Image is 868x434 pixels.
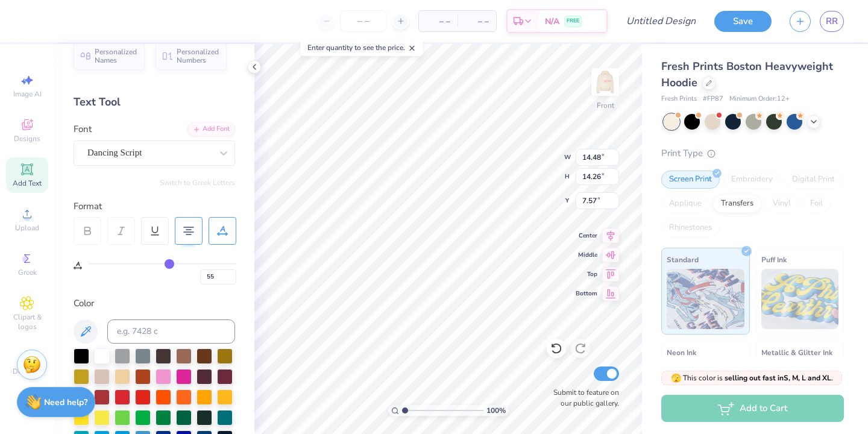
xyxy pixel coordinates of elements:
span: – – [426,15,450,28]
div: Format [74,200,236,213]
button: Switch to Greek Letters [160,178,235,187]
div: Transfers [713,195,761,213]
span: Puff Ink [761,253,787,266]
span: Designs [14,134,40,143]
span: Fresh Prints Boston Heavyweight Hoodie [661,59,833,90]
span: N/A [545,15,559,28]
div: Vinyl [765,195,799,213]
label: Submit to feature on our public gallery. [547,387,619,409]
div: Screen Print [661,171,720,189]
span: Center [576,231,597,240]
input: Untitled Design [617,9,705,33]
span: Standard [667,253,699,266]
label: Font [74,122,92,136]
input: – – [340,10,387,32]
span: Metallic & Glitter Ink [761,346,832,359]
div: Applique [661,195,709,213]
span: Bottom [576,289,597,298]
span: Greek [18,268,37,277]
span: Middle [576,251,597,259]
div: Embroidery [723,171,781,189]
div: Text Tool [74,94,235,110]
span: RR [826,14,838,28]
span: Decorate [13,366,42,376]
img: Puff Ink [761,269,839,329]
input: e.g. 7428 c [107,319,235,344]
span: # FP87 [703,94,723,104]
span: This color is . [671,373,833,383]
span: Clipart & logos [6,312,48,332]
span: 🫣 [671,373,681,384]
div: Digital Print [784,171,843,189]
strong: Need help? [44,397,87,408]
span: Minimum Order: 12 + [729,94,790,104]
span: Neon Ink [667,346,696,359]
div: Add Font [187,122,235,136]
div: Color [74,297,235,310]
span: – – [465,15,489,28]
div: Enter quantity to see the price. [301,39,423,56]
button: Save [714,11,772,32]
img: Standard [667,269,744,329]
span: FREE [567,17,579,25]
img: Front [593,70,617,94]
div: Print Type [661,146,844,160]
span: Upload [15,223,39,233]
div: Foil [802,195,831,213]
span: Add Text [13,178,42,188]
span: Image AI [13,89,42,99]
span: 100 % [486,405,506,416]
span: Personalized Names [95,48,137,64]
span: Personalized Numbers [177,48,219,64]
a: RR [820,11,844,32]
div: Rhinestones [661,219,720,237]
div: Front [597,100,614,111]
span: Fresh Prints [661,94,697,104]
span: Top [576,270,597,278]
strong: selling out fast in S, M, L and XL [725,373,831,383]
